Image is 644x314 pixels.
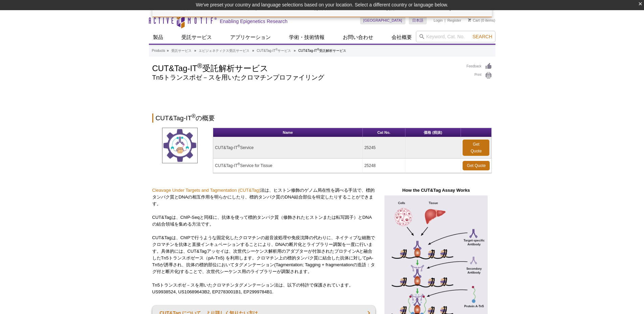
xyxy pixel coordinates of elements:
[468,18,471,22] img: Your Cart
[152,187,375,207] p: 法は、ヒストン修飾のゲノム局在性を調べる手法で、標的タンパク質とDNAの相互作用を明らかにしたり、標的タンパク質のDNA結合部位を特定したりすることができます。
[470,34,494,40] button: Search
[363,128,405,137] th: Cat No.
[298,49,346,53] li: CUT&Tag-IT 受託解析サービス
[402,188,470,193] strong: How the CUT&Tag Assay Works
[152,234,375,275] p: CUT&Tagは、ChIPで行うような固定化したクロマチンの超音波処理や免疫沈降の代わりに、ネイティブな細胞でクロマチンを抗体と直接インキュベーションすることにより、DNAの断片化とライブラリー...
[152,75,460,81] h2: Tn5トランスポゼ－スを用いたクロマチンプロファイリング
[468,16,495,24] li: (0 items)
[363,159,405,173] td: 25248
[285,31,329,44] a: 学術・技術情報
[162,128,198,163] img: CUT&Tag Service
[463,161,490,170] a: Get Quote
[468,18,480,23] a: Cart
[152,188,261,193] a: Cleavage Under Targets and Tagmentation (CUT&Tag)
[213,159,362,173] td: CUT&Tag-IT Service for Tissue
[194,49,196,53] li: »
[339,31,377,44] a: お問い合わせ
[149,31,167,44] a: 製品
[238,144,240,148] sup: ®
[177,31,216,44] a: 受託サービス
[152,282,375,295] p: Tn5トランスポゼ－スを用いたクロマチンタグメンテーション法は、以下の特許で保護されています。 US9938524, US10689643B2, EP2783001B1, EP2999784B1.
[152,48,165,54] a: Products
[416,31,495,42] input: Keyword, Cat. No.
[467,63,492,70] a: Feedback
[409,16,427,24] a: 日本語
[472,34,492,39] span: Search
[167,49,169,53] li: »
[199,48,249,54] a: エピジェネティクス受託サービス
[294,49,296,53] li: »
[360,16,406,24] a: [GEOGRAPHIC_DATA]
[447,18,461,23] a: Register
[220,18,288,24] h2: Enabling Epigenetics Research
[152,214,375,228] p: CUT&Tagは、ChIP-Seqと同様に、抗体を使って標的タンパク質（修飾されたヒストンまたは転写因子）とDNAの結合領域を集める方法です。
[275,48,277,51] sup: ®
[152,63,460,73] h1: CUT&Tag-IT 受託解析サービス
[213,128,362,137] th: Name
[257,48,291,54] a: CUT&Tag-IT®サービス
[252,49,254,53] li: »
[387,31,416,44] a: 会社概要
[226,31,275,44] a: アプリケーション
[317,48,319,51] sup: ®
[445,16,446,24] li: |
[152,113,492,123] h2: CUT&Tag-IT の概要
[467,72,492,79] a: Print
[363,137,405,159] td: 25245
[463,140,489,156] a: Get Quote
[405,128,461,137] th: 価格 (税抜)
[434,18,443,23] a: Login
[238,162,240,166] sup: ®
[213,137,362,159] td: CUT&Tag-IT Service
[192,113,196,119] sup: ®
[197,62,202,69] sup: ®
[171,48,192,54] a: 受託サービス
